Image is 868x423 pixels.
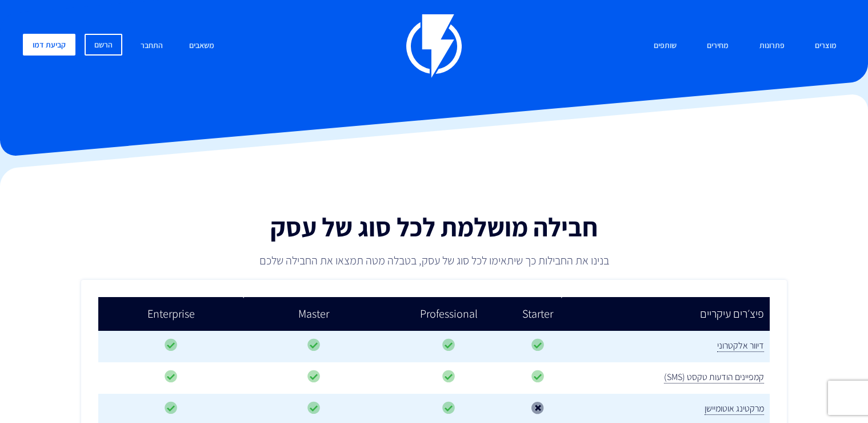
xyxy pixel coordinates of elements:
[698,34,737,58] a: מחירים
[23,34,75,56] a: קביעת דמו
[751,34,793,58] a: פתרונות
[85,34,122,56] a: הרשם
[244,297,383,331] td: Master
[181,34,223,58] a: משאבים
[159,212,709,241] h1: חבילה מושלמת לכל סוג של עסק
[645,34,685,58] a: שותפים
[383,297,515,331] td: Professional
[717,339,764,352] span: דיוור אלקטרוני
[159,252,709,268] p: בנינו את החבילות כך שיתאימו לכל סוג של עסק, בטבלה מטה תמצאו את החבילה שלכם
[806,34,845,58] a: מוצרים
[132,34,171,58] a: התחבר
[664,371,764,384] span: קמפיינים הודעות טקסט (SMS)
[705,402,764,415] span: מרקטינג אוטומיישן
[514,297,561,331] td: Starter
[561,297,770,331] td: פיצ׳רים עיקריים
[98,297,244,331] td: Enterprise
